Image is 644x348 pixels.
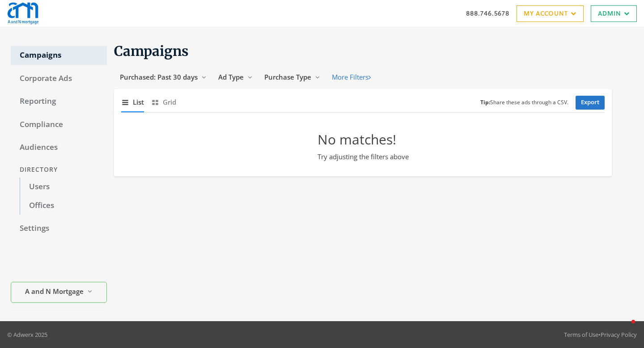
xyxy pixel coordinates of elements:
[564,331,598,339] a: Terms of Use
[11,138,107,157] a: Audiences
[11,219,107,238] a: Settings
[318,131,409,148] h2: No matches!
[318,152,409,162] p: Try adjusting the filters above
[25,286,84,297] span: A and N Mortgage
[480,98,490,106] b: Tip:
[20,178,107,196] a: Users
[11,115,107,134] a: Compliance
[151,93,176,112] button: Grid
[212,69,258,85] button: Ad Type
[121,93,144,112] button: List
[601,331,637,339] a: Privacy Policy
[614,318,635,339] iframe: Intercom live chat
[11,46,107,65] a: Campaigns
[11,69,107,88] a: Corporate Ads
[163,97,176,107] span: Grid
[480,98,568,107] small: Share these ads through a CSV.
[11,282,107,303] button: A and N Mortgage
[114,69,212,85] button: Purchased: Past 30 days
[7,2,39,25] img: Adwerx
[20,196,107,215] a: Offices
[466,8,509,18] a: 888.746.5678
[11,92,107,111] a: Reporting
[258,69,326,85] button: Purchase Type
[114,42,189,59] span: Campaigns
[7,330,47,339] p: © Adwerx 2025
[591,5,637,22] a: Admin
[11,161,107,178] div: Directory
[264,72,311,81] span: Purchase Type
[576,96,605,110] a: Export
[326,69,377,85] button: More Filters
[218,72,244,81] span: Ad Type
[133,97,144,107] span: List
[517,5,584,22] a: My Account
[120,72,198,81] span: Purchased: Past 30 days
[564,330,637,339] div: •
